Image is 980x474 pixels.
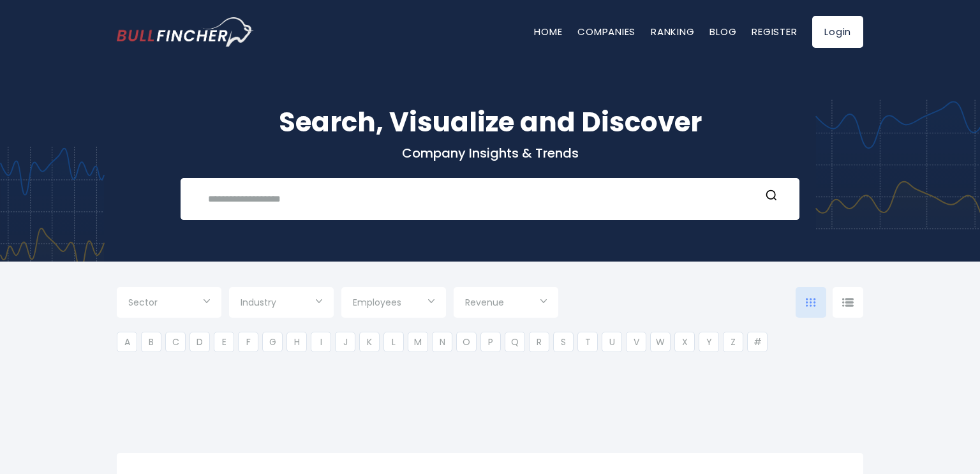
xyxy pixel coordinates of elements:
[117,332,137,352] li: A
[128,297,158,308] span: Sector
[553,332,574,352] li: S
[189,332,210,352] li: D
[505,332,525,352] li: Q
[465,292,547,315] input: Selection
[117,145,863,161] p: Company Insights & Trends
[311,332,331,352] li: I
[456,332,477,352] li: O
[241,292,322,315] input: Selection
[128,292,210,315] input: Selection
[359,332,380,352] li: K
[806,298,816,307] img: icon-comp-grid.svg
[534,25,562,38] a: Home
[214,332,234,352] li: E
[262,332,283,352] li: G
[165,332,186,352] li: C
[752,25,797,38] a: Register
[842,298,854,307] img: icon-comp-list-view.svg
[408,332,428,352] li: M
[709,25,736,38] a: Blog
[699,332,719,352] li: Y
[335,332,355,352] li: J
[383,332,404,352] li: L
[241,297,276,308] span: Industry
[626,332,646,352] li: V
[602,332,622,352] li: U
[723,332,743,352] li: Z
[117,17,254,47] a: Go to homepage
[480,332,501,352] li: P
[650,332,671,352] li: W
[353,292,434,315] input: Selection
[812,16,863,48] a: Login
[529,332,549,352] li: R
[117,102,863,142] h1: Search, Visualize and Discover
[651,25,694,38] a: Ranking
[117,17,254,47] img: bullfincher logo
[141,332,161,352] li: B
[577,332,598,352] li: T
[577,25,635,38] a: Companies
[432,332,452,352] li: N
[763,189,780,205] button: Search
[747,332,768,352] li: #
[674,332,695,352] li: X
[353,297,401,308] span: Employees
[238,332,258,352] li: F
[465,297,504,308] span: Revenue
[286,332,307,352] li: H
